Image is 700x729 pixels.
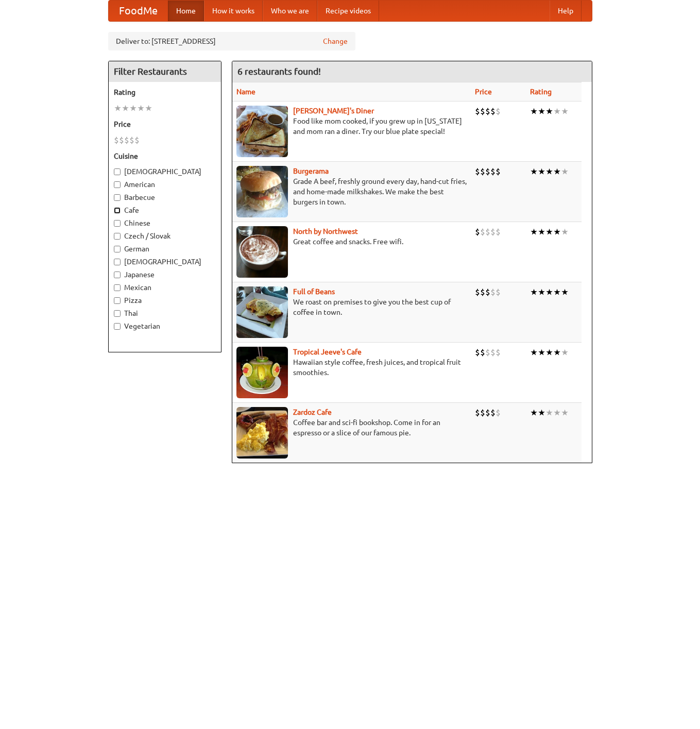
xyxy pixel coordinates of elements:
[114,246,121,252] input: German
[475,106,480,117] li: $
[114,272,121,278] input: Japanese
[496,347,501,358] li: $
[109,61,221,82] h4: Filter Restaurants
[530,106,538,117] li: ★
[485,106,490,117] li: $
[114,282,216,293] label: Mexican
[553,106,561,117] li: ★
[236,166,288,217] img: burgerama.jpg
[561,226,569,238] li: ★
[114,259,121,265] input: [DEMOGRAPHIC_DATA]
[490,226,496,238] li: $
[485,407,490,418] li: $
[114,207,121,214] input: Cafe
[236,286,288,338] img: beans.jpg
[323,36,348,46] a: Change
[530,166,538,177] li: ★
[114,269,216,280] label: Japanese
[475,286,480,298] li: $
[538,407,545,418] li: ★
[114,257,216,267] label: [DEMOGRAPHIC_DATA]
[485,347,490,358] li: $
[317,1,379,21] a: Recipe videos
[485,286,490,298] li: $
[490,106,496,117] li: $
[480,226,485,238] li: $
[496,286,501,298] li: $
[530,286,538,298] li: ★
[129,103,137,114] li: ★
[480,407,485,418] li: $
[114,194,121,201] input: Barbecue
[109,1,168,21] a: FoodMe
[561,347,569,358] li: ★
[475,226,480,238] li: $
[561,106,569,117] li: ★
[236,417,467,438] p: Coffee bar and sci-fi bookshop. Come in for an espresso or a slice of our famous pie.
[114,192,216,202] label: Barbecue
[114,308,216,318] label: Thai
[108,32,355,50] div: Deliver to: [STREET_ADDRESS]
[114,181,121,188] input: American
[114,297,121,304] input: Pizza
[561,407,569,418] li: ★
[496,407,501,418] li: $
[122,103,129,114] li: ★
[538,226,545,238] li: ★
[236,226,288,278] img: north.jpg
[114,284,121,291] input: Mexican
[236,88,255,96] a: Name
[538,166,545,177] li: ★
[114,310,121,317] input: Thai
[480,347,485,358] li: $
[480,106,485,117] li: $
[114,233,121,240] input: Czech / Slovak
[114,295,216,306] label: Pizza
[530,407,538,418] li: ★
[114,87,216,97] h5: Rating
[496,106,501,117] li: $
[114,244,216,254] label: German
[496,166,501,177] li: $
[545,166,553,177] li: ★
[475,88,492,96] a: Price
[561,166,569,177] li: ★
[293,167,329,175] b: Burgerama
[545,286,553,298] li: ★
[545,407,553,418] li: ★
[236,347,288,398] img: jeeves.jpg
[550,1,582,21] a: Help
[134,134,140,146] li: $
[490,407,496,418] li: $
[475,166,480,177] li: $
[561,286,569,298] li: ★
[553,347,561,358] li: ★
[490,286,496,298] li: $
[145,103,152,114] li: ★
[263,1,317,21] a: Who we are
[538,106,545,117] li: ★
[475,407,480,418] li: $
[236,297,467,317] p: We roast on premises to give you the best cup of coffee in town.
[538,347,545,358] li: ★
[236,407,288,459] img: zardoz.jpg
[236,236,467,247] p: Great coffee and snacks. Free wifi.
[530,88,552,96] a: Rating
[114,168,121,175] input: [DEMOGRAPHIC_DATA]
[293,408,332,416] a: Zardoz Cafe
[293,227,358,235] a: North by Northwest
[485,226,490,238] li: $
[545,226,553,238] li: ★
[530,347,538,358] li: ★
[530,226,538,238] li: ★
[114,205,216,215] label: Cafe
[168,1,204,21] a: Home
[114,323,121,330] input: Vegetarian
[293,287,335,296] a: Full of Beans
[114,151,216,161] h5: Cuisine
[119,134,124,146] li: $
[114,218,216,228] label: Chinese
[137,103,145,114] li: ★
[553,226,561,238] li: ★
